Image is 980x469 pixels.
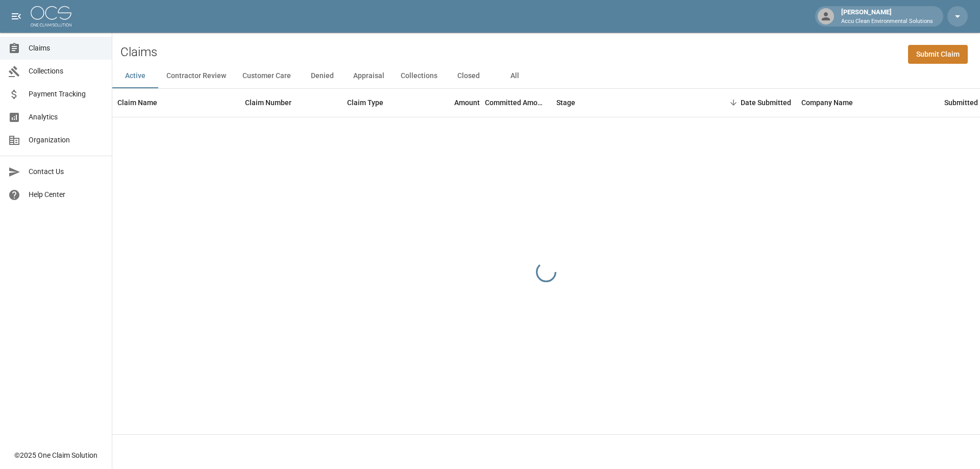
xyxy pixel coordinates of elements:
[841,17,933,26] p: Accu Clean Environmental Solutions
[29,43,104,54] span: Claims
[29,112,104,122] span: Analytics
[492,64,537,88] button: All
[112,64,980,88] div: dynamic tabs
[245,88,291,117] div: Claim Number
[741,88,791,117] div: Date Submitted
[345,64,393,88] button: Appraisal
[347,88,383,117] div: Claim Type
[726,95,741,110] button: Sort
[29,66,104,77] span: Collections
[6,6,27,27] button: open drawer
[112,88,240,117] div: Claim Name
[29,135,104,145] span: Organization
[29,89,104,100] span: Payment Tracking
[240,88,342,117] div: Claim Number
[556,88,575,117] div: Stage
[908,45,968,64] a: Submit Claim
[112,64,158,88] button: Active
[837,7,937,26] div: [PERSON_NAME]
[485,88,551,117] div: Committed Amount
[14,450,97,460] div: © 2025 One Claim Solution
[158,64,234,88] button: Contractor Review
[419,88,485,117] div: Amount
[31,6,71,27] img: ocs-logo-white-transparent.png
[393,64,446,88] button: Collections
[29,166,104,177] span: Contact Us
[704,88,796,117] div: Date Submitted
[299,64,345,88] button: Denied
[454,88,480,117] div: Amount
[796,88,939,117] div: Company Name
[117,88,157,117] div: Claim Name
[342,88,419,117] div: Claim Type
[551,88,704,117] div: Stage
[485,88,546,117] div: Committed Amount
[801,88,853,117] div: Company Name
[120,45,157,60] h2: Claims
[29,189,104,200] span: Help Center
[446,64,492,88] button: Closed
[234,64,299,88] button: Customer Care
